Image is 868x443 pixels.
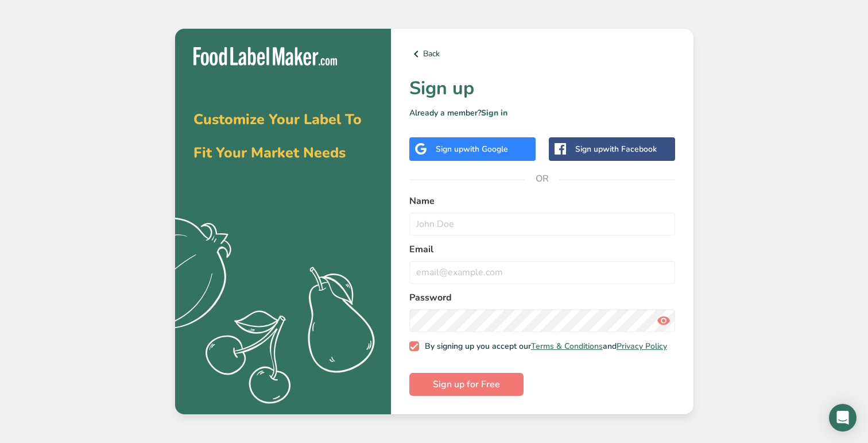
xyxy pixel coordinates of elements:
input: John Doe [409,213,675,236]
span: Customize Your Label To Fit Your Market Needs [193,110,362,163]
div: Sign up [575,143,657,155]
span: Sign up for Free [433,377,500,391]
a: Privacy Policy [617,341,667,352]
p: Already a member? [409,107,675,119]
h1: Sign up [409,75,675,102]
a: Sign in [481,107,507,118]
a: Back [409,47,675,61]
label: Email [409,242,675,256]
img: Food Label Maker [193,47,337,66]
div: Sign up [436,143,508,155]
label: Name [409,194,675,208]
span: By signing up you accept our and [419,341,667,352]
a: Terms & Conditions [531,341,603,352]
span: with Facebook [603,144,657,155]
div: Open Intercom Messenger [829,404,857,432]
span: with Google [463,144,508,155]
input: email@example.com [409,261,675,284]
label: Password [409,291,675,305]
button: Sign up for Free [409,373,524,396]
span: OR [525,161,559,196]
